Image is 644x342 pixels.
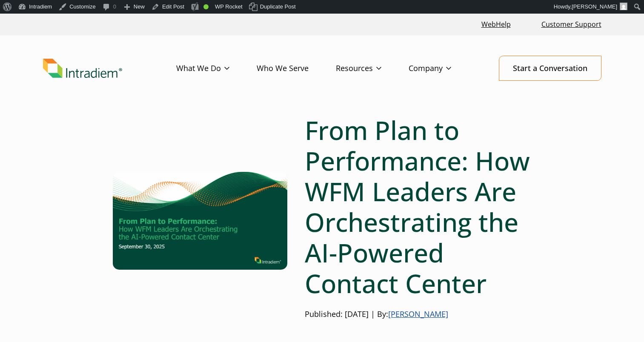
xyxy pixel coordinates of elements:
img: Intradiem [43,59,122,78]
a: [PERSON_NAME] [388,309,448,319]
a: What We Do [176,56,257,81]
a: Customer Support [538,15,605,34]
span: [PERSON_NAME] [572,3,617,10]
a: Company [409,56,478,81]
h1: From Plan to Performance: How WFM Leaders Are Orchestrating the AI-Powered Contact Center [305,115,532,299]
p: Published: [DATE] | By: [305,309,532,320]
a: Link to homepage of Intradiem [43,59,176,78]
a: Who We Serve [257,56,336,81]
a: Resources [336,56,409,81]
div: Good [203,4,209,9]
a: Start a Conversation [499,56,601,81]
a: Link opens in a new window [478,15,514,34]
